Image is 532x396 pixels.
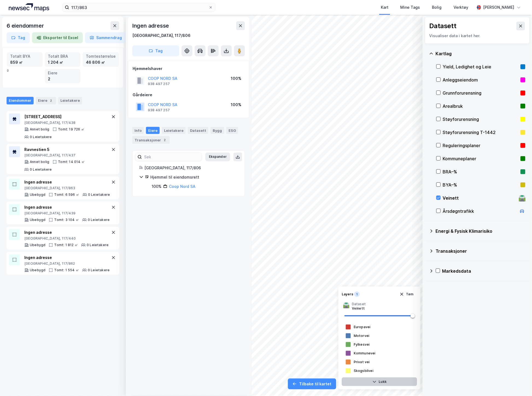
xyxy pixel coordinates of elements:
[58,97,82,104] div: Leietakere
[7,52,119,83] div: 0
[231,75,241,82] div: 100%
[443,208,517,214] div: Årsdøgntrafikk
[48,59,77,65] div: 1 204 ㎡
[69,3,209,11] input: Søk på adresse, matrikkel, gårdeiere, leietakere eller personer
[505,370,532,396] iframe: Chat Widget
[10,53,39,59] div: Totalt BYA
[443,195,517,201] div: Veinett
[24,236,109,241] div: [GEOGRAPHIC_DATA], 117/440
[483,4,515,11] div: [PERSON_NAME]
[30,135,52,139] div: 0 Leietakere
[352,306,366,311] div: Veinett
[30,268,45,272] div: Ubebygd
[443,63,518,70] div: Yield, Ledighet og Leie
[132,21,170,30] div: Ingen adresse
[342,377,417,386] button: Lukk
[343,302,350,311] div: 🛣️
[169,184,195,189] a: Coop Nord SA
[443,77,518,83] div: Anleggseiendom
[132,127,144,134] div: Info
[48,76,77,82] div: 2
[24,113,110,120] div: [STREET_ADDRESS]
[30,127,49,132] div: Annet bolig
[443,142,518,149] div: Reguleringsplaner
[432,4,442,11] div: Bolig
[231,101,241,108] div: 100%
[24,179,110,185] div: Ingen adresse
[144,165,238,171] div: [GEOGRAPHIC_DATA], 117/806
[30,243,45,247] div: Ubebygd
[132,32,191,39] div: [GEOGRAPHIC_DATA], 117/806
[48,70,77,76] div: Eiere
[24,121,110,125] div: [GEOGRAPHIC_DATA], 117/438
[48,98,54,103] div: 2
[205,153,230,161] button: Ekspander
[24,211,110,216] div: [GEOGRAPHIC_DATA], 117/439
[88,193,110,197] div: 0 Leietakere
[211,127,224,134] div: Bygg
[146,127,160,134] div: Eiere
[54,243,78,247] div: Tomt: 1 812 ㎡
[24,229,109,236] div: Ingen adresse
[10,59,39,65] div: 859 ㎡
[381,4,388,11] div: Kart
[354,292,360,297] div: 1
[436,248,525,254] div: Transaksjoner
[442,268,525,274] div: Markedsdata
[148,108,170,112] div: 938 497 257
[88,268,110,272] div: 0 Leietakere
[150,174,238,180] div: Hjemmel til eiendomsrett
[7,21,45,30] div: 6 eiendommer
[354,351,376,356] div: Kommunevei
[354,360,370,364] div: Privat vei
[443,129,518,136] div: Støyforurensning T-1442
[443,103,518,109] div: Arealbruk
[30,193,45,197] div: Ubebygd
[87,243,109,247] div: 0 Leietakere
[401,4,420,11] div: Mine Tags
[436,50,525,57] div: Kartlag
[132,45,179,56] button: Tag
[443,155,518,162] div: Kommuneplaner
[162,137,168,143] div: 2
[9,3,49,11] img: logo.a4113a55bc3d86da70a041830d287a7e.svg
[30,218,45,222] div: Ubebygd
[30,160,49,164] div: Annet bolig
[30,167,52,172] div: 0 Leietakere
[24,146,110,153] div: Ravnestien 5
[354,369,373,373] div: Skogsbilvei
[86,53,116,59] div: Tomtestørrelse
[7,97,34,104] div: Eiendommer
[54,193,79,197] div: Tomt: 6 596 ㎡
[152,183,162,190] div: 100%
[352,302,366,306] div: Dataset
[429,33,525,39] div: Visualiser data i kartet her.
[133,92,245,98] div: Gårdeiere
[86,59,116,65] div: 46 806 ㎡
[429,22,457,30] div: Datasett
[505,370,532,396] div: Kontrollprogram for chat
[85,32,127,43] button: Sammendrag
[24,153,110,158] div: [GEOGRAPHIC_DATA], 117/437
[454,4,469,11] div: Verktøy
[24,186,110,190] div: [GEOGRAPHIC_DATA], 117/863
[354,342,370,347] div: Fylkesvei
[188,127,208,134] div: Datasett
[7,32,30,43] button: Tag
[133,65,245,72] div: Hjemmelshaver
[58,160,85,164] div: Tomt: 14 014 ㎡
[142,153,202,161] input: Søk
[24,254,110,261] div: Ingen adresse
[32,32,83,43] button: Eksporter til Excel
[519,194,526,202] div: 🛣️
[24,204,110,211] div: Ingen adresse
[342,292,353,296] div: Layers
[443,90,518,96] div: Grunnforurensning
[58,127,84,132] div: Tomt: 19 726 ㎡
[288,378,336,389] button: Tilbake til kartet
[443,168,518,175] div: BRA–%
[88,218,110,222] div: 0 Leietakere
[436,228,525,234] div: Energi & Fysisk Klimarisiko
[54,218,79,222] div: Tomt: 3 104 ㎡
[132,136,170,144] div: Transaksjoner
